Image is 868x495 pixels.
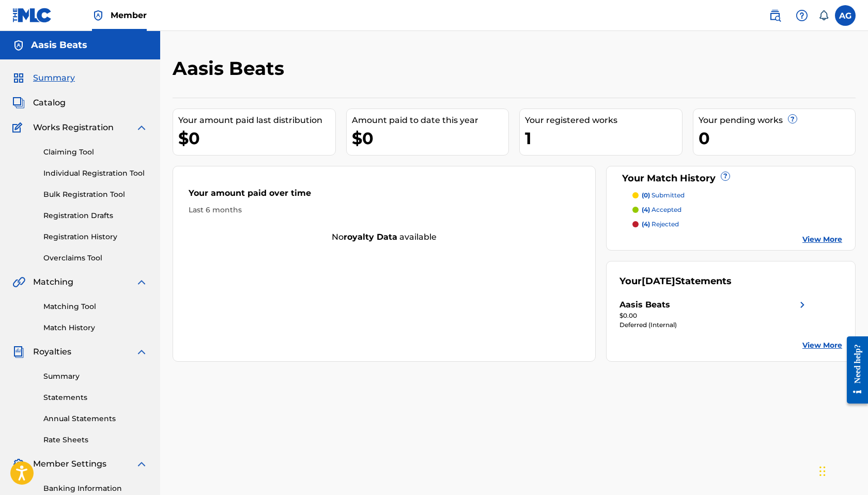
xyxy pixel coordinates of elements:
a: Registration History [43,231,148,242]
div: Help [792,5,812,26]
a: Bulk Registration Tool [43,189,148,200]
a: Summary [43,371,148,382]
strong: royalty data [344,232,397,242]
a: Public Search [765,5,785,26]
img: help [796,9,808,22]
p: rejected [642,220,679,229]
a: View More [802,340,842,351]
img: Catalog [12,97,25,109]
img: right chevron icon [796,299,809,311]
a: Overclaims Tool [43,253,148,264]
span: (0) [642,191,650,199]
p: accepted [642,205,681,214]
span: (4) [642,220,650,228]
div: Amount paid to date this year [352,114,509,127]
a: View More [802,234,842,245]
div: Last 6 months [189,205,580,215]
div: No available [173,231,595,243]
div: Drag [819,456,826,487]
a: Registration Drafts [43,210,148,221]
span: Catalog [33,97,66,109]
a: Individual Registration Tool [43,168,148,179]
a: Claiming Tool [43,147,148,158]
div: Notifications [818,10,829,21]
div: Your amount paid last distribution [178,114,335,127]
div: $0.00 [619,311,809,320]
span: [DATE] [642,275,675,287]
div: $0 [352,127,509,150]
a: CatalogCatalog [12,97,66,109]
h5: Aasis Beats [31,39,87,51]
a: Matching Tool [43,301,148,312]
iframe: Chat Widget [816,445,868,495]
h2: Aasis Beats [173,57,289,80]
a: SummarySummary [12,72,75,84]
a: Aasis Beatsright chevron icon$0.00Deferred (Internal) [619,299,809,330]
span: Summary [33,72,75,84]
a: Statements [43,392,148,403]
span: Royalties [33,346,71,358]
div: 0 [699,127,856,150]
div: User Menu [835,5,856,26]
div: Your amount paid over time [189,187,580,205]
div: Your Statements [619,274,732,288]
img: expand [135,276,148,288]
span: ? [721,172,730,180]
img: Matching [12,276,25,288]
span: (4) [642,206,650,213]
img: Accounts [12,39,25,52]
div: Deferred (Internal) [619,320,809,330]
img: expand [135,458,148,470]
img: Member Settings [12,458,25,470]
span: ? [788,115,797,123]
span: Matching [33,276,73,288]
a: (0) submitted [632,191,842,200]
div: 1 [525,127,682,150]
div: Aasis Beats [619,299,670,311]
p: submitted [642,191,685,200]
div: Your registered works [525,114,682,127]
iframe: Resource Center [839,328,868,413]
a: Match History [43,322,148,333]
img: Royalties [12,346,25,358]
img: MLC Logo [12,8,52,23]
a: (4) accepted [632,205,842,214]
a: Rate Sheets [43,435,148,445]
div: Your pending works [699,114,856,127]
img: expand [135,346,148,358]
img: expand [135,121,148,134]
img: Works Registration [12,121,26,134]
a: (4) rejected [632,220,842,229]
div: $0 [178,127,335,150]
span: Member [111,9,147,21]
a: Annual Statements [43,413,148,424]
img: Top Rightsholder [92,9,104,22]
img: Summary [12,72,25,84]
div: Your Match History [619,172,842,185]
img: search [769,9,781,22]
span: Works Registration [33,121,114,134]
a: Banking Information [43,483,148,494]
span: Member Settings [33,458,106,470]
